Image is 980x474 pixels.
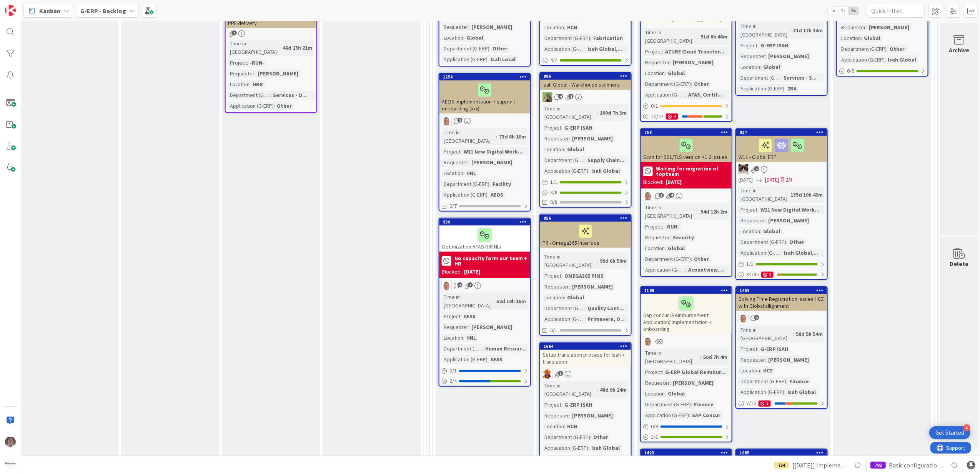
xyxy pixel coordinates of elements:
[468,323,469,331] span: :
[785,84,799,93] div: 2BA
[228,80,250,88] div: Location
[643,90,685,99] div: Application (G-ERP)
[463,33,464,42] span: :
[699,207,729,216] div: 94d 12h 2m
[462,312,478,320] div: AFAS
[439,73,530,80] div: 1254
[584,156,586,164] span: :
[439,73,530,113] div: 1254AEOS implementation + support onboarding (xxx)
[838,7,849,15] span: 2x
[564,145,565,154] span: :
[469,158,514,167] div: [PERSON_NAME]
[458,282,463,287] span: 4
[442,44,489,53] div: Department (G-ERP)
[665,69,666,77] span: :
[461,147,462,156] span: :
[867,4,925,18] input: Quick Filter...
[570,134,615,143] div: [PERSON_NAME]
[584,304,586,312] span: :
[469,323,514,331] div: [PERSON_NAME]
[641,287,732,334] div: 1190Sap concur (Reimbursement Application) implementation + onboarding
[736,270,827,279] div: 31/353
[586,45,624,53] div: Isah Global,...
[685,265,686,274] span: :
[5,458,16,469] img: avatar
[644,288,732,293] div: 1190
[759,41,790,50] div: G-ERP ISAH
[494,297,528,305] div: 52d 10h 16m
[739,84,784,93] div: Application (G-ERP)
[458,118,463,123] span: 1
[739,22,790,39] div: Time in [GEOGRAPHIC_DATA]
[699,32,729,41] div: 51d 6h 46m
[439,219,530,225] div: 930
[540,222,631,248] div: P6 - Omega365 Interface
[644,130,732,135] div: 758
[542,304,584,312] div: Department (G-ERP)
[80,7,126,15] b: G-ERP - Backlog
[540,215,631,222] div: 956
[565,145,586,154] div: Global
[569,134,570,143] span: :
[449,202,457,210] span: 0/7
[651,112,664,120] span: 10 / 22
[542,134,569,143] div: Requester
[540,188,631,197] div: 8/8
[659,193,664,198] span: 3
[250,80,251,88] span: :
[782,73,819,82] div: Services - S...
[463,169,464,177] span: :
[540,343,631,350] div: 1664
[685,90,686,99] span: :
[643,178,663,186] div: Blocked:
[597,108,598,117] span: :
[760,227,761,235] span: :
[442,55,488,63] div: Application (G-ERP)
[736,449,827,456] div: 1085
[598,257,629,265] div: 99d 6h 50m
[643,28,697,45] div: Time in [GEOGRAPHIC_DATA]
[784,84,785,93] span: :
[489,44,491,53] span: :
[550,198,557,206] span: 0/8
[569,94,574,99] span: 1
[789,190,825,199] div: 135d 10h 43m
[641,294,732,334] div: Sap concur (Reimbursement Application) implementation + onboarding
[643,58,670,67] div: Requester
[586,304,626,312] div: Quality Cont...
[643,233,670,242] div: Requester
[439,366,530,376] div: 0/1
[736,399,827,408] div: 7/121
[691,255,692,263] span: :
[839,45,887,53] div: Department (G-ERP)
[542,45,584,53] div: Application (G-ERP)
[586,315,627,323] div: Primavera, O...
[561,272,562,280] span: :
[847,67,854,75] span: 6 / 6
[443,219,530,225] div: 930
[761,227,782,235] div: Global
[641,191,732,201] div: lD
[746,270,759,279] span: 31 / 35
[666,113,678,120] div: 4
[251,80,265,88] div: HBR
[643,336,653,346] img: lD
[643,80,691,88] div: Department (G-ERP)
[867,23,912,32] div: [PERSON_NAME]
[586,156,626,164] div: Supply Chain...
[247,58,248,67] span: :
[491,180,513,188] div: Facility
[766,52,811,60] div: [PERSON_NAME]
[270,91,271,99] span: :
[544,215,631,221] div: 956
[787,190,789,199] span: :
[963,424,970,431] div: 4
[598,108,629,117] div: 100d 7h 3m
[442,323,468,331] div: Requester
[765,52,766,60] span: :
[468,158,469,167] span: :
[739,313,749,323] img: lD
[739,205,757,214] div: Project
[757,205,759,214] span: :
[780,249,782,257] span: :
